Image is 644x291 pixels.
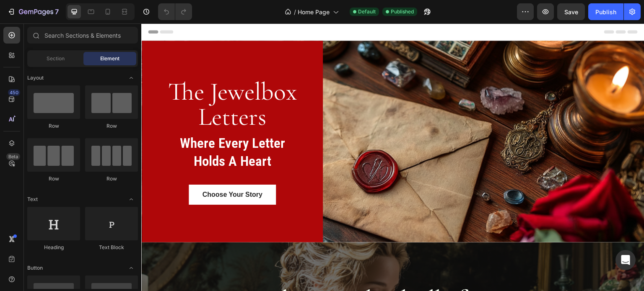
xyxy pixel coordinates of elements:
[55,7,59,17] p: 7
[27,264,43,272] span: Button
[85,122,138,130] div: Row
[85,175,138,183] div: Row
[615,250,636,270] div: Open Intercom Messenger
[27,175,80,183] div: Row
[294,8,296,16] span: /
[588,3,623,20] button: Publish
[557,3,585,20] button: Save
[158,3,192,20] div: Undo/Redo
[27,122,80,130] div: Row
[595,8,616,16] div: Publish
[125,261,138,275] span: Toggle open
[6,153,20,160] div: Beta
[8,89,20,96] div: 450
[125,193,138,206] span: Toggle open
[27,27,138,44] input: Search Sections & Elements
[141,23,644,291] iframe: Design area
[125,71,138,85] span: Toggle open
[27,74,44,82] span: Layout
[3,3,62,20] button: 7
[100,55,119,62] span: Element
[27,244,80,251] div: Heading
[358,8,376,15] span: Default
[391,8,414,15] span: Published
[298,8,330,16] span: Home Page
[564,8,578,15] span: Save
[27,196,38,203] span: Text
[47,55,65,62] span: Section
[85,244,138,251] div: Text Block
